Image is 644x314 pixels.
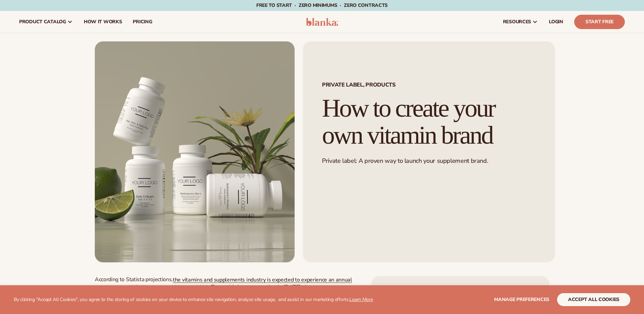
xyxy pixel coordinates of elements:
[574,15,625,29] a: Start Free
[322,82,536,88] span: Private label, Products
[322,157,536,165] p: Private label: A proven way to launch your supplement brand.
[549,19,563,25] span: LOGIN
[557,293,630,306] button: accept all cookies
[133,19,152,25] span: pricing
[498,11,543,33] a: resources
[95,276,352,291] a: the vitamins and supplements industry is expected to experience an annual growth rate of 6.71% be...
[14,297,373,303] p: By clicking "Accept All Cookies", you agree to the storing of cookies on your device to enhance s...
[503,19,531,25] span: resources
[543,11,569,33] a: LOGIN
[494,296,549,303] span: Manage preferences
[95,41,295,262] img: A few personalized vitamin bottles with your brand sitting next to one another with a sliced lime...
[19,19,66,25] span: product catalog
[84,19,122,25] span: How It Works
[349,296,373,303] a: Learn More
[494,293,549,306] button: Manage preferences
[322,95,536,149] h1: How to create your own vitamin brand
[306,18,338,26] img: logo
[14,11,78,33] a: product catalog
[256,2,388,9] span: Free to start · ZERO minimums · ZERO contracts
[127,11,157,33] a: pricing
[78,11,128,33] a: How It Works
